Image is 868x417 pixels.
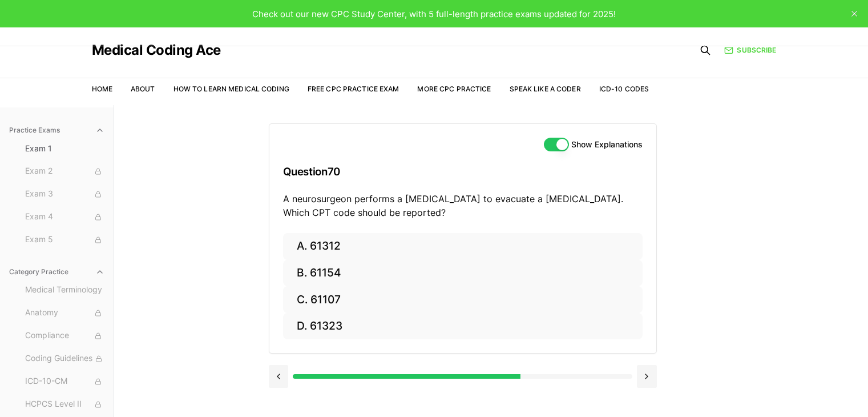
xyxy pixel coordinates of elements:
button: B. 61154 [283,260,643,287]
button: Anatomy [21,304,109,322]
button: Exam 3 [21,185,109,203]
button: HCPCS Level II [21,395,109,414]
span: Exam 2 [25,165,104,178]
span: HCPCS Level II [25,398,104,411]
p: A neurosurgeon performs a [MEDICAL_DATA] to evacuate a [MEDICAL_DATA]. Which CPT code should be r... [283,192,643,219]
a: Medical Coding Ace [92,43,221,57]
span: Coding Guidelines [25,352,104,365]
span: Check out our new CPC Study Center, with 5 full-length practice exams updated for 2025! [252,9,616,19]
button: A. 61312 [283,233,643,260]
button: Compliance [21,327,109,345]
a: Speak Like a Coder [510,85,581,93]
a: Home [92,85,112,93]
span: Medical Terminology [25,284,104,296]
button: Coding Guidelines [21,350,109,368]
span: Exam 5 [25,234,104,246]
span: Anatomy [25,307,104,319]
a: More CPC Practice [417,85,491,93]
span: Exam 3 [25,188,104,201]
span: ICD-10-CM [25,375,104,388]
span: Exam 1 [25,143,104,154]
button: D. 61323 [283,313,643,340]
button: Exam 2 [21,162,109,181]
button: Category Practice [5,263,109,281]
span: Exam 4 [25,211,104,223]
button: Practice Exams [5,121,109,139]
button: Exam 5 [21,231,109,249]
h3: Question 70 [283,155,643,189]
a: Subscribe [724,45,776,55]
button: close [845,5,863,23]
button: Medical Terminology [21,281,109,299]
button: Exam 1 [21,139,109,158]
a: Free CPC Practice Exam [308,85,399,93]
button: Exam 4 [21,208,109,226]
button: C. 61107 [283,286,643,313]
a: About [131,85,155,93]
span: Compliance [25,330,104,342]
label: Show Explanations [571,141,643,149]
a: How to Learn Medical Coding [173,85,289,93]
a: ICD-10 Codes [599,85,649,93]
button: ICD-10-CM [21,372,109,391]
